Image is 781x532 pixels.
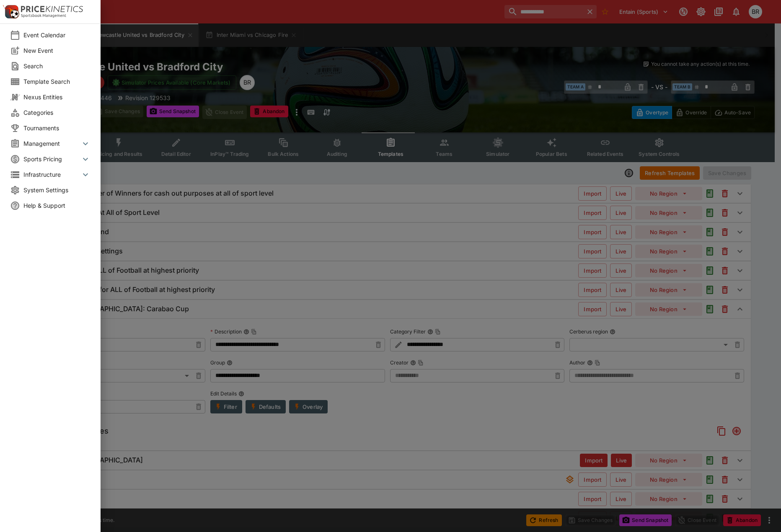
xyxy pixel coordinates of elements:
span: Nexus Entities [23,93,91,101]
span: Sports Pricing [23,155,80,163]
span: Help & Support [23,201,91,210]
span: Search [23,62,91,70]
span: New Event [23,46,91,55]
img: PriceKinetics [21,6,83,12]
span: Infrastructure [23,170,80,179]
span: Template Search [23,77,91,86]
span: Management [23,139,80,148]
span: Event Calendar [23,31,91,39]
span: System Settings [23,186,91,194]
img: Sportsbook Management [21,14,66,18]
span: Categories [23,108,91,117]
img: PriceKinetics Logo [3,3,19,20]
span: Tournaments [23,124,91,132]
